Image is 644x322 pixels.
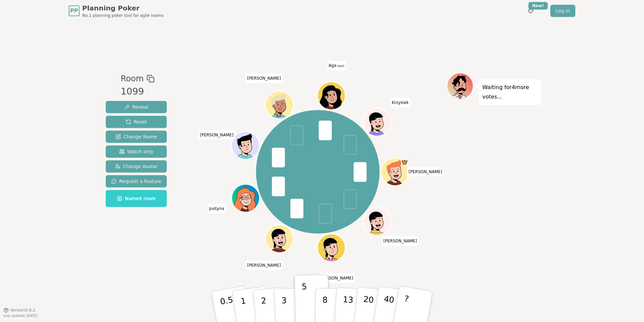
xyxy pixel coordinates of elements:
[482,83,538,102] p: Waiting for 4 more votes...
[119,148,154,155] span: Watch only
[246,74,283,83] span: Click to change your name
[106,131,167,143] button: Change Name
[121,73,143,85] span: Room
[525,5,537,17] button: New!
[106,145,167,158] button: Watch only
[302,282,308,318] p: 5
[69,3,164,18] a: PPPlanning PokerNo.1 planning poker tool for agile teams
[318,273,355,283] span: Click to change your name
[401,159,408,166] span: Igor is the host
[115,163,158,170] span: Change Avatar
[106,190,167,207] button: Named room
[10,307,35,313] span: Version 0.9.2
[106,116,167,128] button: Reset
[106,175,167,187] button: Request a feature
[70,7,78,15] span: PP
[327,61,346,70] span: Click to change your name
[550,5,575,17] a: Log in
[82,13,164,18] span: No.1 planning poker tool for agile teams
[198,130,235,140] span: Click to change your name
[246,261,283,270] span: Click to change your name
[207,204,226,213] span: Click to change your name
[382,236,419,246] span: Click to change your name
[82,3,164,13] span: Planning Poker
[121,85,154,99] div: 1099
[407,167,444,177] span: Click to change your name
[336,64,345,68] span: (you)
[124,104,148,110] span: Reveal
[3,314,38,318] span: Last updated: [DATE]
[116,133,157,140] span: Change Name
[106,101,167,113] button: Reveal
[106,160,167,172] button: Change Avatar
[3,307,35,313] button: Version0.9.2
[117,195,156,202] span: Named room
[126,118,147,125] span: Reset
[318,83,344,109] button: Click to change your avatar
[528,2,548,9] div: New!
[390,98,410,107] span: Click to change your name
[111,178,161,185] span: Request a feature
